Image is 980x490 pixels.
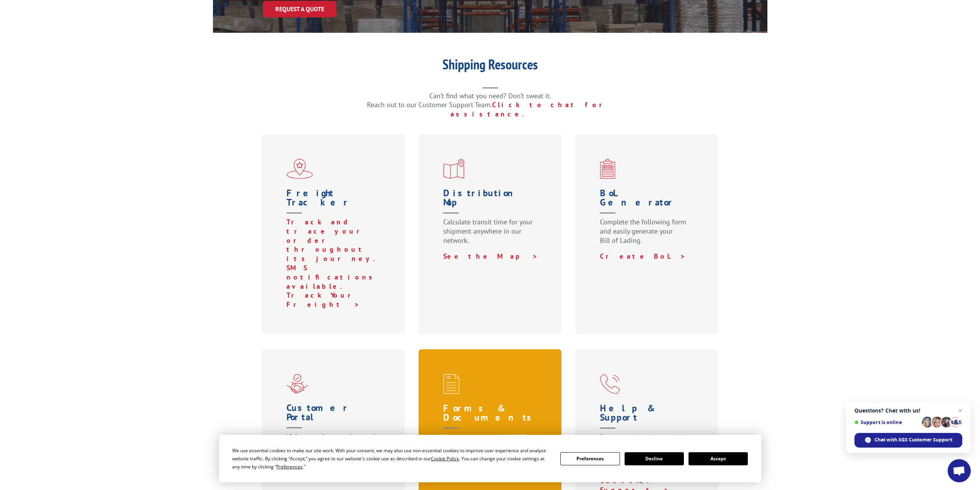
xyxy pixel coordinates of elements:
[431,455,459,462] span: Cookie Policy
[232,446,551,471] div: We use essential cookies to make our site work. With your consent, we may also use non-essential ...
[560,452,620,465] button: Preferences
[286,189,384,217] h1: Freight Tracker
[854,407,962,414] span: Questions? Chat with us!
[286,403,384,432] h1: Customer Portal
[443,404,540,433] h1: Forms & Documents
[948,459,971,482] div: Open chat
[600,252,686,261] a: Create BoL >
[286,159,313,179] img: xgs-icon-flagship-distribution-model-red
[286,291,362,309] a: Track Your Freight >
[443,433,540,467] p: Set up an account with XGS, view EDI specifications, and more.
[956,406,965,415] span: Close chat
[286,217,384,291] p: Track and trace your order throughout its journey. SMS notifications available.
[874,436,952,443] span: Chat with XGS Customer Support
[263,1,337,17] a: Request a Quote
[625,452,684,465] button: Decline
[286,189,384,291] a: Freight Tracker Track and trace your order throughout its journey. SMS notifications available.
[600,404,697,433] h1: Help & Support
[451,100,613,118] a: Click to chat for assistance.
[443,217,540,252] p: Calculate transit time for your shipment anywhere in our network.
[443,252,538,261] a: See the Map >
[336,91,644,119] p: Can’t find what you need? Don’t sweat it. Reach out to our Customer Support Team.
[443,159,464,179] img: xgs-icon-distribution-map-red
[336,57,644,75] h1: Shipping Resources
[689,452,748,465] button: Accept
[600,189,697,217] h1: BoL Generator
[854,419,919,425] span: Support is online
[600,217,697,252] p: Complete the following form and easily generate your Bill of Lading.
[600,374,620,394] img: xgs-icon-help-and-support-red
[854,433,962,448] div: Chat with XGS Customer Support
[600,159,615,179] img: xgs-icon-bo-l-generator-red
[443,189,540,217] h1: Distribution Map
[286,374,308,394] img: xgs-icon-partner-red (1)
[219,435,761,482] div: Cookie Consent Prompt
[286,432,384,466] p: Visit our online portal to track all shipments, pay outstanding invoices, and more.
[600,433,697,467] p: Do you need assistance with a specific issue? We’re here and ready to help.
[276,463,303,470] span: Preferences
[443,374,459,394] img: xgs-icon-credit-financing-forms-red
